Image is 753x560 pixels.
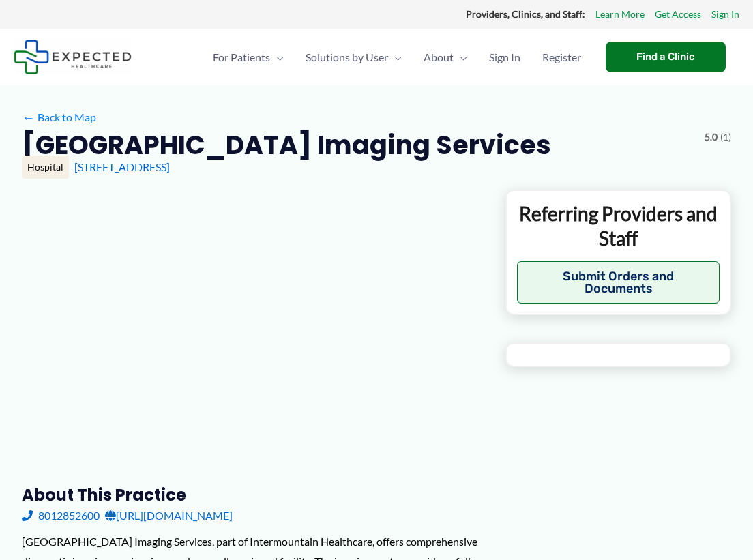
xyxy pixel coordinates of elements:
[22,505,100,526] a: 8012852600
[454,33,467,81] span: Menu Toggle
[606,42,726,72] a: Find a Clinic
[202,33,295,81] a: For PatientsMenu Toggle
[22,156,69,179] div: Hospital
[14,40,132,74] img: Expected Healthcare Logo - side, dark font, small
[711,5,739,23] a: Sign In
[655,5,701,23] a: Get Access
[202,33,592,81] nav: Primary Site Navigation
[413,33,478,81] a: AboutMenu Toggle
[542,33,581,81] span: Register
[466,8,585,20] strong: Providers, Clinics, and Staff:
[22,128,551,162] h2: [GEOGRAPHIC_DATA] Imaging Services
[295,33,413,81] a: Solutions by UserMenu Toggle
[531,33,592,81] a: Register
[478,33,531,81] a: Sign In
[213,33,270,81] span: For Patients
[517,261,720,304] button: Submit Orders and Documents
[270,33,284,81] span: Menu Toggle
[22,484,484,505] h3: About this practice
[705,128,718,146] span: 5.0
[720,128,731,146] span: (1)
[22,110,35,123] span: ←
[489,33,520,81] span: Sign In
[22,107,96,128] a: ←Back to Map
[306,33,388,81] span: Solutions by User
[74,160,170,173] a: [STREET_ADDRESS]
[388,33,402,81] span: Menu Toggle
[424,33,454,81] span: About
[105,505,233,526] a: [URL][DOMAIN_NAME]
[517,201,720,251] p: Referring Providers and Staff
[595,5,645,23] a: Learn More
